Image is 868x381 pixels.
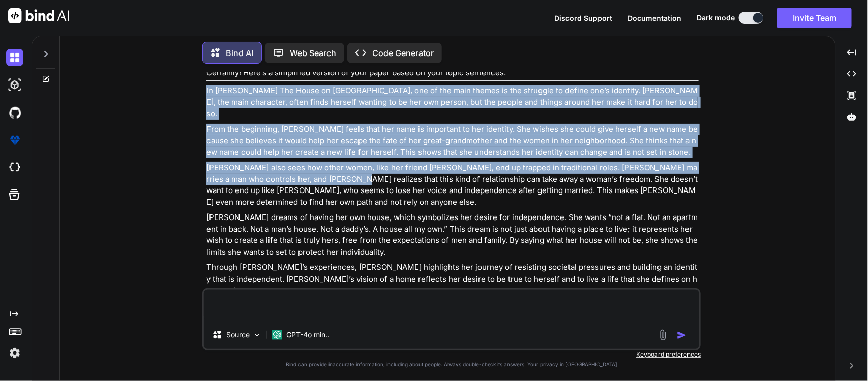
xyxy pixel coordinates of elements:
p: [PERSON_NAME] also sees how other women, like her friend [PERSON_NAME], end up trapped in traditi... [206,162,699,208]
button: Documentation [627,13,681,23]
button: Invite Team [777,8,852,28]
img: Pick Models [253,331,261,339]
p: Through [PERSON_NAME]’s experiences, [PERSON_NAME] highlights her journey of resisting societal p... [206,262,699,296]
p: In [PERSON_NAME] The House on [GEOGRAPHIC_DATA], one of the main themes is the struggle to define... [206,85,699,120]
p: Certainly! Here’s a simplified version of your paper based on your topic sentences: [206,67,699,79]
p: Source [226,330,250,340]
p: Keyboard preferences [202,350,701,359]
img: GPT-4o mini [272,330,282,340]
p: Code Generator [372,47,434,59]
img: darkChat [6,49,23,66]
button: Discord Support [554,13,612,23]
img: settings [6,344,23,362]
img: cloudideIcon [6,159,23,176]
p: Bind AI [226,47,253,59]
p: [PERSON_NAME] dreams of having her own house, which symbolizes her desire for independence. She w... [206,212,699,258]
span: Documentation [627,14,681,22]
p: Bind can provide inaccurate information, including about people. Always double-check its answers.... [202,361,701,368]
img: githubDark [6,104,23,121]
p: GPT-4o min.. [286,330,330,340]
span: Discord Support [554,14,612,22]
img: premium [6,131,23,149]
img: darkAi-studio [6,76,23,94]
img: attachment [657,329,669,341]
p: From the beginning, [PERSON_NAME] feels that her name is important to her identity. She wishes sh... [206,124,699,158]
img: icon [677,330,687,340]
p: Web Search [290,47,336,59]
span: Dark mode [697,13,735,23]
img: Bind AI [8,8,69,23]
